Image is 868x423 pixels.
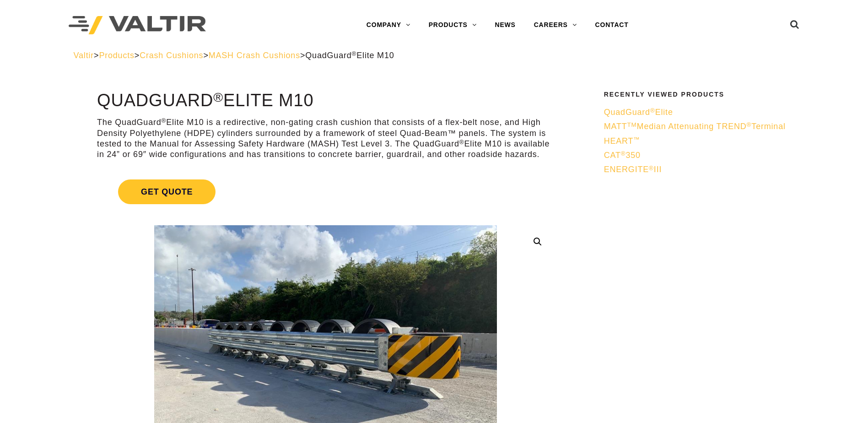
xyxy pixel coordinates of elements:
span: HEART [604,136,640,146]
span: Get Quote [118,179,216,204]
a: Products [99,51,134,60]
sup: ® [162,117,167,124]
sup: ® [649,165,654,172]
img: Valtir [69,16,206,35]
a: PRODUCTS [420,16,486,34]
span: MATT Median Attenuating TREND Terminal [604,122,786,131]
sup: ™ [633,136,640,143]
a: CAT®350 [604,150,789,161]
sup: ® [621,150,626,157]
sup: ® [213,90,223,104]
a: Crash Cushions [140,51,203,60]
a: CAREERS [525,16,586,34]
div: > > > > [74,50,795,61]
h2: Recently Viewed Products [604,91,789,98]
h1: QuadGuard Elite M10 [97,91,554,110]
span: QuadGuard Elite [604,108,673,117]
a: NEWS [486,16,525,34]
sup: ® [747,121,752,128]
a: CONTACT [586,16,638,34]
a: QuadGuard®Elite [604,107,789,118]
a: Get Quote [97,168,554,215]
a: Valtir [74,51,94,60]
sup: ® [352,50,357,57]
a: ENERGITE®III [604,164,789,175]
a: HEART™ [604,136,789,146]
a: MASH Crash Cushions [209,51,300,60]
span: CAT 350 [604,151,641,160]
a: COMPANY [357,16,420,34]
a: MATTTMMedian Attenuating TREND®Terminal [604,121,789,132]
sup: TM [627,121,637,128]
span: ENERGITE III [604,165,662,174]
p: The QuadGuard Elite M10 is a redirective, non-gating crash cushion that consists of a flex-belt n... [97,117,554,160]
sup: ® [650,107,655,114]
sup: ® [459,139,464,146]
span: QuadGuard Elite M10 [305,51,394,60]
